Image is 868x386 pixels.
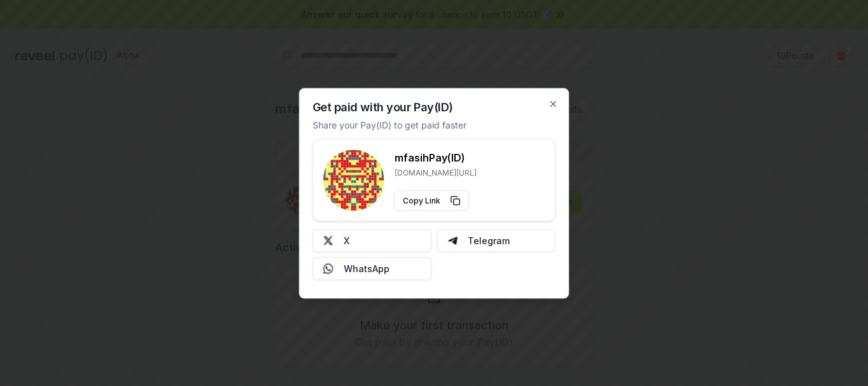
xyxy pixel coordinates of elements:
[323,263,334,273] img: Whatsapp
[437,229,556,252] button: Telegram
[313,101,453,113] h2: Get paid with your Pay(ID)
[323,235,334,245] img: X
[447,235,458,245] img: Telegram
[395,167,477,177] p: [DOMAIN_NAME][URL]
[313,118,466,131] p: Share your Pay(ID) to get paid faster
[313,257,432,280] button: WhatsApp
[395,190,469,210] button: Copy Link
[395,149,477,165] h3: mfasih Pay(ID)
[313,229,432,252] button: X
